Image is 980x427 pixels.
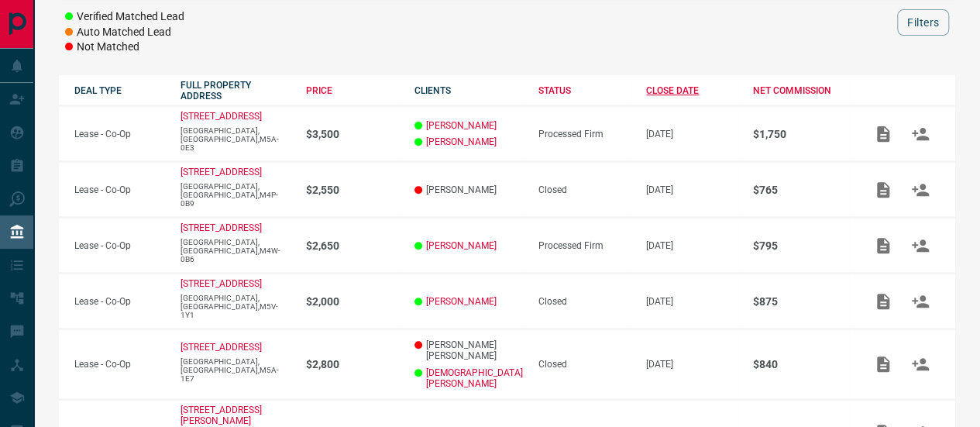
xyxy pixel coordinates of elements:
a: [STREET_ADDRESS] [181,222,262,233]
p: [DATE] [646,129,738,139]
div: NET COMMISSION [753,85,849,96]
div: Processed Firm [538,240,631,251]
p: [DATE] [646,296,738,307]
div: CLOSE DATE [646,85,738,96]
p: [DATE] [646,184,738,195]
a: [STREET_ADDRESS] [181,342,262,353]
span: Add / View Documents [865,358,902,369]
span: Match Clients [902,358,939,369]
span: Add / View Documents [865,128,902,139]
span: Match Clients [902,128,939,139]
button: Filters [897,9,949,36]
a: [STREET_ADDRESS] [181,111,262,122]
p: Lease - Co-Op [74,296,165,307]
p: [DATE] [646,359,738,370]
a: [STREET_ADDRESS] [181,167,262,177]
div: PRICE [306,85,399,96]
div: Closed [538,359,631,370]
p: Lease - Co-Op [74,359,165,370]
p: Lease - Co-Op [74,129,165,139]
a: [PERSON_NAME] [426,120,497,131]
div: STATUS [538,85,631,96]
p: $2,550 [306,184,399,196]
div: DEAL TYPE [74,85,165,96]
div: Closed [538,296,631,307]
p: $875 [753,295,849,308]
p: Lease - Co-Op [74,184,165,195]
span: Match Clients [902,184,939,195]
span: Match Clients [902,239,939,250]
span: Match Clients [902,295,939,306]
p: $2,650 [306,239,399,252]
span: Add / View Documents [865,239,902,250]
p: $2,800 [306,358,399,370]
p: [PERSON_NAME] [PERSON_NAME] [414,339,523,361]
span: Add / View Documents [865,295,902,306]
a: [PERSON_NAME] [426,136,497,147]
p: $1,750 [753,128,849,140]
li: Verified Matched Lead [65,9,184,25]
p: [GEOGRAPHIC_DATA],[GEOGRAPHIC_DATA],M5V-1Y1 [181,294,291,319]
p: [GEOGRAPHIC_DATA],[GEOGRAPHIC_DATA],M4W-0B6 [181,238,291,263]
p: $2,000 [306,295,399,308]
p: $840 [753,358,849,370]
a: [STREET_ADDRESS][PERSON_NAME] [181,405,262,426]
div: CLIENTS [414,85,523,96]
div: Processed Firm [538,129,631,139]
p: [GEOGRAPHIC_DATA],[GEOGRAPHIC_DATA],M4P-0B9 [181,182,291,208]
a: [DEMOGRAPHIC_DATA][PERSON_NAME] [426,367,523,389]
p: $765 [753,184,849,196]
a: [PERSON_NAME] [426,240,497,251]
li: Not Matched [65,40,184,55]
div: Closed [538,184,631,195]
p: [DATE] [646,240,738,251]
a: [STREET_ADDRESS] [181,278,262,289]
a: [PERSON_NAME] [426,296,497,307]
li: Auto Matched Lead [65,25,184,40]
p: $795 [753,239,849,252]
p: [GEOGRAPHIC_DATA],[GEOGRAPHIC_DATA],M5A-1E7 [181,357,291,383]
span: Add / View Documents [865,184,902,195]
p: [GEOGRAPHIC_DATA],[GEOGRAPHIC_DATA],M5A-0E3 [181,126,291,152]
p: Lease - Co-Op [74,240,165,251]
p: [PERSON_NAME] [414,184,523,195]
p: $3,500 [306,128,399,140]
div: FULL PROPERTY ADDRESS [181,80,291,102]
